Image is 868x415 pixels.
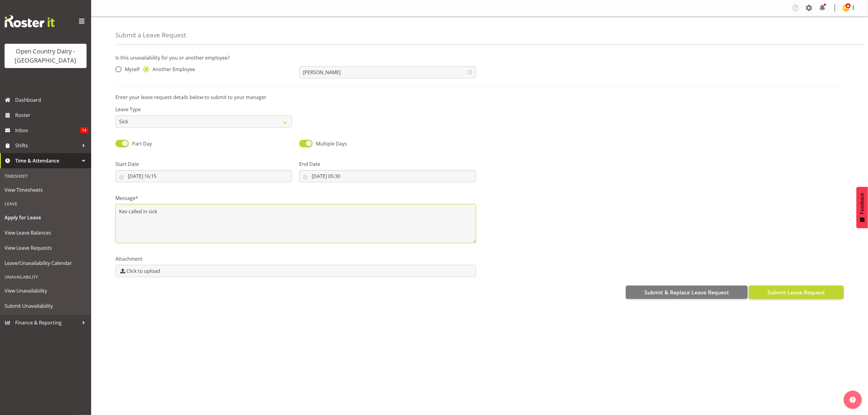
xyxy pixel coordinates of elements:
[2,210,90,225] a: Apply for Leave
[115,160,292,168] label: Start Date
[842,4,850,12] img: milk-reception-awarua7542.jpg
[299,170,476,182] input: Click to select...
[2,298,90,314] a: Submit Unavailability
[299,160,476,168] label: End Date
[767,288,825,296] span: Submit Leave Request
[2,256,90,271] a: Leave/Unavailability Calendar
[749,286,844,299] button: Submit Leave Request
[115,32,186,39] h4: Submit a Leave Request
[2,225,90,240] a: View Leave Balances
[2,197,90,210] div: Leave
[80,127,88,133] span: 14
[2,271,90,283] div: Unavailability
[626,286,748,299] button: Submit & Replace Leave Request
[5,259,87,268] span: Leave/Unavailability Calendar
[115,54,844,61] p: Is this unavailability for you or another employee?
[15,141,79,150] span: Shifts
[5,15,55,27] img: Rosterit website logo
[316,140,347,147] span: Multiple Days
[132,140,152,147] span: Part Day
[5,243,87,252] span: View Leave Requests
[2,240,90,256] a: View Leave Requests
[115,170,292,182] input: Click to select...
[15,318,79,327] span: Finance & Reporting
[115,94,844,101] p: Enter your leave request details below to submit to your manager
[115,255,476,262] label: Attachment
[5,228,87,237] span: View Leave Balances
[5,286,87,295] span: View Unavailability
[299,66,476,78] input: Select Employee
[115,106,292,113] label: Leave Type
[2,170,90,182] div: Timesheet
[850,397,856,403] img: help-xxl-2.png
[2,182,90,197] a: View Timesheets
[2,283,90,298] a: View Unavailability
[15,95,88,105] span: Dashboard
[126,267,160,275] span: Click to upload
[11,47,81,65] div: Open Country Dairy - [GEOGRAPHIC_DATA]
[5,301,87,310] span: Submit Unavailability
[15,126,80,135] span: Inbox
[15,156,79,165] span: Time & Attendance
[122,66,139,72] span: Myself
[115,194,476,202] label: Message*
[5,213,87,222] span: Apply for Leave
[856,187,868,228] button: Feedback - Show survey
[859,193,865,214] span: Feedback
[644,288,729,296] span: Submit & Replace Leave Request
[5,185,87,194] span: View Timesheets
[149,66,195,72] span: Another Employee
[15,111,88,120] span: Roster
